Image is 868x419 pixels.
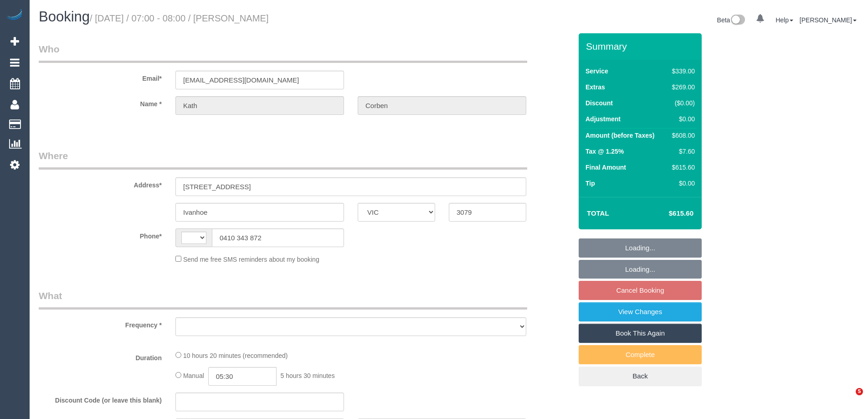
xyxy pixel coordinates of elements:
span: Manual [183,372,204,379]
legend: Where [39,149,527,170]
legend: What [39,289,527,310]
img: New interface [730,15,745,26]
a: Help [776,16,793,24]
label: Service [586,67,608,76]
span: 5 [856,388,863,395]
label: Final Amount [586,163,626,172]
a: Back [579,367,702,386]
div: $269.00 [668,83,695,92]
label: Discount Code (or leave this blank) [32,393,169,405]
label: Extras [586,83,605,92]
span: Booking [39,9,90,25]
a: View Changes [579,302,702,321]
input: First Name* [175,96,344,115]
img: Automaid Logo [5,9,24,22]
div: $0.00 [668,114,695,124]
input: Phone* [212,228,344,247]
label: Name * [32,96,169,109]
small: / [DATE] / 07:00 - 08:00 / [PERSON_NAME] [90,13,269,23]
a: [PERSON_NAME] [800,16,857,24]
label: Phone* [32,228,169,241]
a: Book This Again [579,324,702,343]
label: Duration [32,350,169,362]
input: Post Code* [449,203,526,222]
input: Last Name* [358,96,526,115]
div: $339.00 [668,67,695,76]
legend: Who [39,42,527,63]
span: Send me free SMS reminders about my booking [183,256,319,263]
h3: Summary [586,41,697,52]
label: Address* [32,177,169,190]
iframe: Intercom live chat [837,388,859,410]
a: Beta [717,16,745,24]
div: $0.00 [668,179,695,188]
label: Tax @ 1.25% [586,147,624,156]
strong: Total [587,209,609,217]
label: Email* [32,71,169,83]
input: Suburb* [175,203,344,222]
span: 10 hours 20 minutes (recommended) [183,352,288,359]
label: Frequency * [32,317,169,330]
h4: $615.60 [642,210,693,217]
label: Adjustment [586,114,621,124]
span: 5 hours 30 minutes [281,372,335,379]
div: $615.60 [668,163,695,172]
div: $608.00 [668,131,695,140]
div: $7.60 [668,147,695,156]
label: Discount [586,98,613,108]
label: Tip [586,179,595,188]
label: Amount (before Taxes) [586,131,654,140]
div: ($0.00) [668,98,695,108]
input: Email* [175,71,344,89]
